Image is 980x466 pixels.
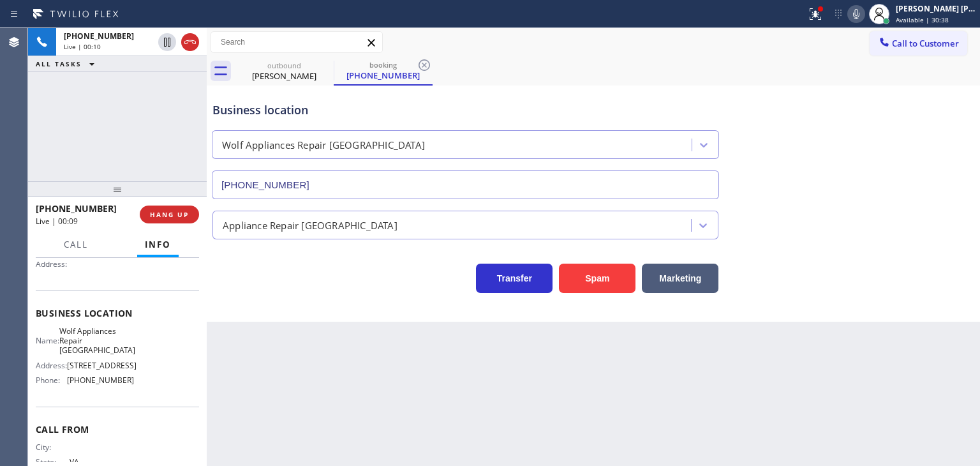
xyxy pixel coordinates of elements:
span: Call to Customer [892,38,959,49]
span: [PHONE_NUMBER] [67,375,134,385]
button: Mute [847,5,865,23]
button: Hang up [181,33,199,51]
div: [PHONE_NUMBER] [335,70,431,81]
span: [STREET_ADDRESS] [67,361,137,370]
span: Name: [36,336,59,345]
button: Info [137,232,179,257]
span: ALL TASKS [36,59,82,68]
button: Hold Customer [158,33,176,51]
span: [PHONE_NUMBER] [64,31,134,41]
span: Business location [36,307,199,319]
span: Call [64,239,88,250]
span: Wolf Appliances Repair [GEOGRAPHIC_DATA] [59,326,135,356]
div: Victor Mahony [236,57,332,86]
div: booking [335,60,431,70]
div: outbound [236,61,332,70]
span: City: [36,442,70,452]
span: Live | 00:10 [64,42,101,51]
button: Call to Customer [870,31,967,56]
span: Address: [36,361,67,370]
input: Phone Number [212,170,719,199]
span: Call From [36,423,199,435]
span: HANG UP [150,210,189,219]
input: Search [211,32,382,52]
div: Wolf Appliances Repair [GEOGRAPHIC_DATA] [222,138,425,153]
button: Marketing [642,264,718,293]
span: [PHONE_NUMBER] [36,202,117,214]
div: [PERSON_NAME] [236,70,332,82]
div: Appliance Repair [GEOGRAPHIC_DATA] [223,218,397,232]
button: Transfer [476,264,553,293]
span: Phone: [36,375,67,385]
span: Address: [36,259,70,269]
button: HANG UP [140,206,199,223]
div: (571) 548-6585 [335,57,431,84]
div: [PERSON_NAME] [PERSON_NAME] [896,3,976,14]
span: Info [145,239,171,250]
button: ALL TASKS [28,56,107,71]
button: Call [56,232,96,257]
span: Available | 30:38 [896,15,949,24]
button: Spam [559,264,635,293]
span: Live | 00:09 [36,216,78,227]
div: Business location [212,101,718,119]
